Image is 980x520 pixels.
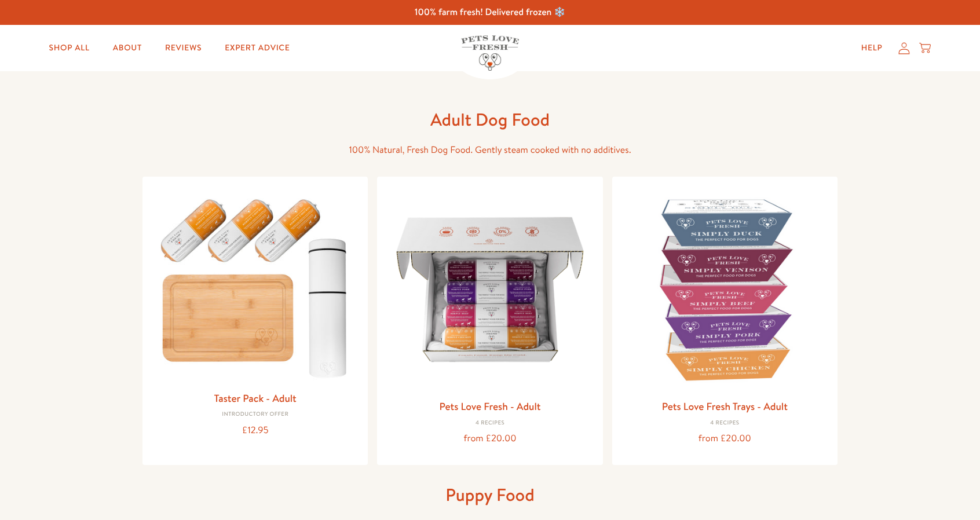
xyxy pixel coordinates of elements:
[386,186,593,393] img: Pets Love Fresh - Adult
[621,431,828,446] div: from £20.00
[152,423,359,438] div: £12.95
[214,391,297,405] a: Taster Pack - Adult
[305,108,675,131] h1: Adult Dog Food
[386,420,593,427] div: 4 Recipes
[40,36,99,60] a: Shop All
[152,186,359,384] img: Taster Pack - Adult
[852,36,892,60] a: Help
[104,36,151,60] a: About
[152,411,359,418] div: Introductory Offer
[349,144,631,156] span: 100% Natural, Fresh Dog Food. Gently steam cooked with no additives.
[461,35,519,71] img: Pets Love Fresh
[662,399,788,413] a: Pets Love Fresh Trays - Adult
[439,399,540,413] a: Pets Love Fresh - Adult
[305,484,675,506] h1: Puppy Food
[386,431,593,446] div: from £20.00
[621,420,828,427] div: 4 Recipes
[156,36,211,60] a: Reviews
[621,186,828,393] img: Pets Love Fresh Trays - Adult
[215,36,299,60] a: Expert Advice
